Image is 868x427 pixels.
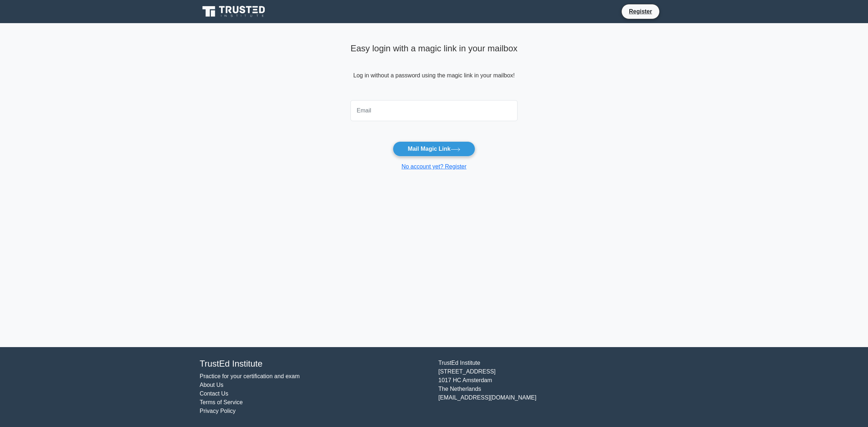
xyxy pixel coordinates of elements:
a: Practice for your certification and exam [200,373,300,379]
a: Terms of Service [200,399,243,405]
a: No account yet? Register [401,163,467,170]
a: Register [625,7,656,16]
input: Email [350,100,518,121]
a: Contact Us [200,390,228,397]
h4: TrustEd Institute [200,359,430,369]
div: Log in without a password using the magic link in your mailbox! [350,40,518,97]
a: About Us [200,382,224,388]
h4: Easy login with a magic link in your mailbox [350,43,518,54]
button: Mail Magic Link [393,141,475,157]
a: Privacy Policy [200,408,236,414]
div: TrustEd Institute [STREET_ADDRESS] 1017 HC Amsterdam The Netherlands [EMAIL_ADDRESS][DOMAIN_NAME] [434,359,673,415]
